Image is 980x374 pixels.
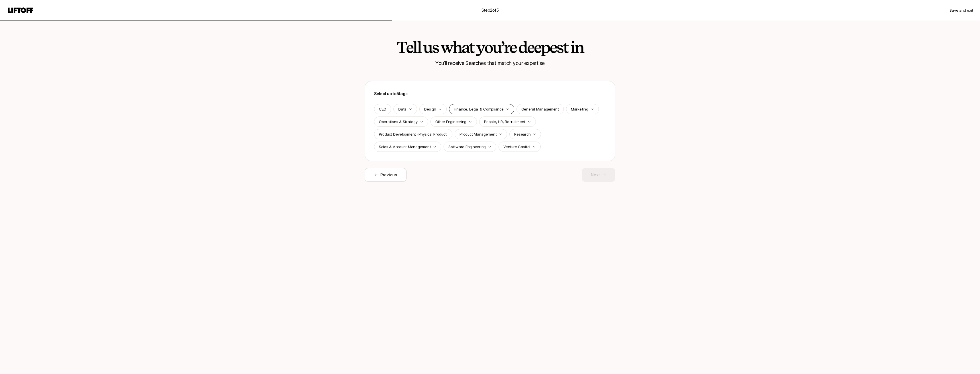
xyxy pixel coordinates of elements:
p: Operations & Strategy [379,119,418,124]
p: Select up to 5 tags [374,90,606,97]
button: Software Engineering [444,142,496,152]
p: Other Engineering [435,119,467,124]
p: Venture Capital [503,144,530,150]
button: Sales & Account Management [374,142,441,152]
button: Design [419,104,446,114]
button: Save and exit [950,7,973,13]
button: Venture Capital [499,142,541,152]
button: Finance, Legal & Compliance [449,104,514,114]
p: Research [514,131,530,137]
button: Marketing [566,104,599,114]
button: People, HR, Recruitment [479,117,536,127]
span: Previous [380,171,397,178]
p: Sales & Account Management [379,144,431,150]
button: Research [509,129,541,139]
p: Marketing [571,106,588,112]
p: Product Development (Physical Product) [379,131,448,137]
p: CEO [379,106,386,112]
p: People, HR, Recruitment [484,119,525,124]
p: General Management [521,106,559,112]
h2: Tell us what you’re deepest in [397,39,583,56]
p: Product Management [460,131,497,137]
button: Previous [365,168,407,182]
button: Other Engineering [430,117,477,127]
p: Design [424,106,436,112]
p: Data [398,106,407,112]
p: Finance, Legal & Compliance [454,106,504,112]
button: Data [393,104,417,114]
p: Software Engineering [448,144,486,150]
p: You'll receive Searches that match your expertise [435,59,545,67]
button: Operations & Strategy [374,117,428,127]
button: Product Management [455,129,507,139]
p: Step 2 of 5 [481,7,499,14]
